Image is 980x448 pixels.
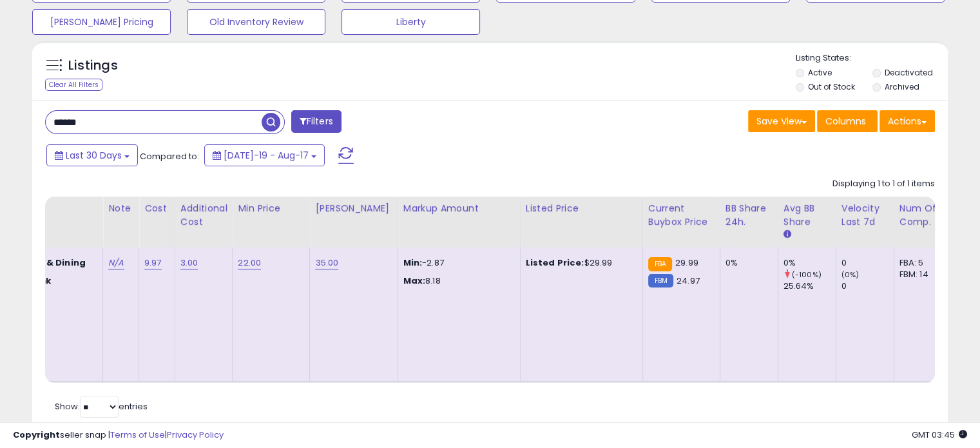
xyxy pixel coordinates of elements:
button: Actions [879,110,935,132]
strong: Min: [403,257,423,269]
div: FBM: 14 [899,269,942,280]
small: FBM [648,274,673,287]
div: Velocity Last 7d [841,202,889,229]
a: 3.00 [180,257,198,269]
div: [PERSON_NAME] [315,202,392,215]
span: Columns [825,115,866,128]
div: 25.64% [783,280,836,292]
div: 0 [841,257,894,269]
button: Save View [748,110,815,132]
div: Clear All Filters [45,79,102,91]
a: 9.97 [144,257,162,269]
p: Listing States: [796,52,948,64]
a: 35.00 [315,257,338,269]
button: Last 30 Days [46,144,138,166]
span: Compared to: [140,150,199,162]
div: Note [108,202,133,215]
span: 29.99 [675,257,698,269]
span: 24.97 [677,275,700,287]
button: [PERSON_NAME] Pricing [32,9,171,35]
div: Displaying 1 to 1 of 1 items [832,178,935,190]
div: 0 [841,280,894,292]
small: (0%) [841,269,860,280]
label: Active [808,67,832,78]
span: Show: entries [55,400,148,413]
div: Listed Price [526,202,637,215]
button: Liberty [341,9,480,35]
small: FBA [648,257,672,271]
span: [DATE]-19 - Aug-17 [224,149,309,162]
div: Additional Cost [180,202,227,229]
div: seller snap | | [13,429,224,442]
p: -2.87 [403,257,510,269]
p: 8.18 [403,275,510,287]
h5: Listings [68,57,118,75]
div: Num of Comp. [899,202,946,229]
small: (-100%) [792,269,821,280]
button: Columns [817,110,878,132]
button: Filters [291,110,341,133]
div: Cost [144,202,169,215]
span: Kitchen & Dining [8,257,86,269]
div: Current Buybox Price [648,202,715,229]
strong: Max: [403,275,426,287]
span: Last 30 Days [66,149,122,162]
span: 2025-09-17 03:45 GMT [912,429,967,441]
a: N/A [108,257,124,269]
a: Terms of Use [110,429,165,441]
div: BB Share 24h. [725,202,773,229]
label: Archived [884,81,919,92]
div: $29.99 [526,257,633,269]
div: Avg BB Share [783,202,831,229]
strong: Copyright [13,429,60,441]
b: Listed Price: [526,257,584,269]
button: Old Inventory Review [187,9,325,35]
label: Deactivated [884,67,932,78]
div: 0% [783,257,836,269]
div: 0% [725,257,768,269]
a: Privacy Policy [167,429,224,441]
div: Markup Amount [403,202,515,215]
button: [DATE]-19 - Aug-17 [204,144,325,166]
div: FBA: 5 [899,257,942,269]
label: Out of Stock [808,81,855,92]
div: Min Price [238,202,304,215]
a: 22.00 [238,257,261,269]
small: Avg BB Share. [783,229,791,240]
